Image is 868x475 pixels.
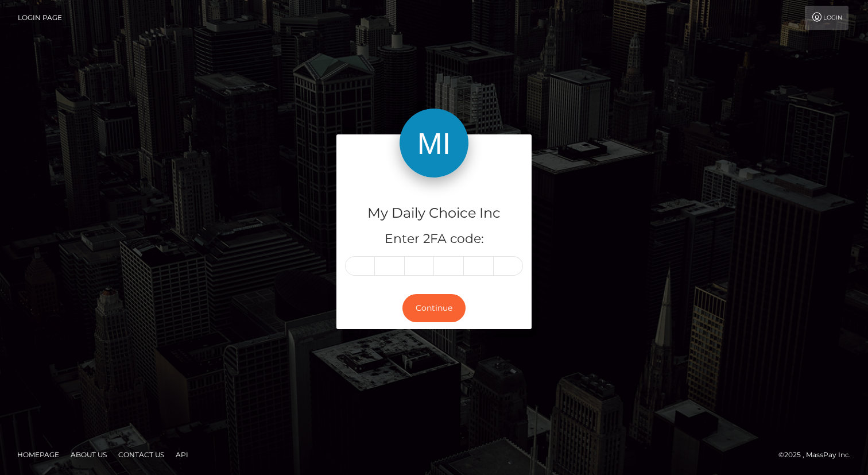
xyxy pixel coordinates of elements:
h4: My Daily Choice Inc [345,203,523,223]
a: About Us [66,446,111,464]
h5: Enter 2FA code: [345,230,523,248]
a: Homepage [13,446,64,464]
a: Contact Us [114,446,169,464]
img: My Daily Choice Inc [400,109,468,177]
a: Login Page [18,6,62,30]
a: Login [805,6,848,30]
button: Continue [402,294,466,322]
div: © 2025 , MassPay Inc. [778,449,859,461]
a: API [171,446,193,464]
